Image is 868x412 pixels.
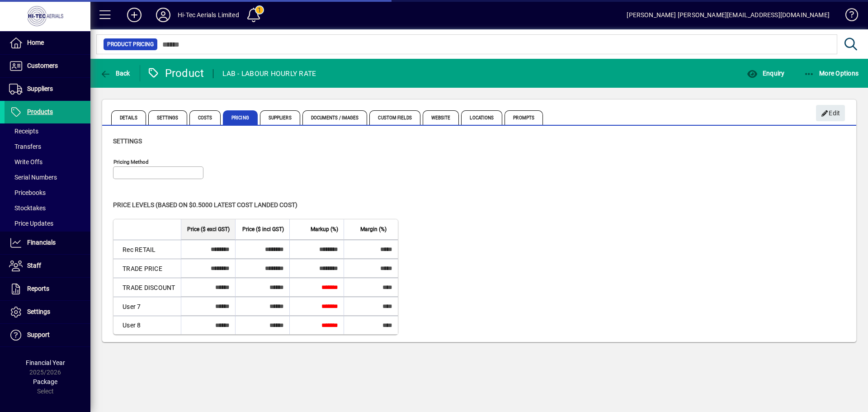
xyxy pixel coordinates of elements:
[27,239,56,246] span: Financials
[113,316,181,334] td: User 8
[9,128,38,135] span: Receipts
[505,110,543,125] span: Prompts
[113,259,181,278] td: TRADE PRICE
[9,189,46,196] span: Pricebooks
[27,108,53,115] span: Products
[27,285,49,292] span: Reports
[187,224,230,234] span: Price ($ excl GST)
[369,110,420,125] span: Custom Fields
[5,255,90,277] a: Staff
[5,123,90,139] a: Receipts
[120,7,149,23] button: Add
[5,170,90,185] a: Serial Numbers
[360,224,387,234] span: Margin (%)
[5,55,90,77] a: Customers
[745,65,787,81] button: Enquiry
[113,159,149,165] mat-label: Pricing method
[113,297,181,316] td: User 7
[242,224,284,234] span: Price ($ incl GST)
[107,40,154,49] span: Product Pricing
[5,200,90,216] a: Stocktakes
[747,70,784,77] span: Enquiry
[113,278,181,297] td: TRADE DISCOUNT
[839,2,857,31] a: Knowledge Base
[27,85,53,92] span: Suppliers
[33,378,57,385] span: Package
[111,110,146,125] span: Details
[5,301,90,323] a: Settings
[9,143,41,150] span: Transfers
[222,66,316,81] div: LAB - LABOUR HOURLY RATE
[98,65,132,81] button: Back
[113,201,297,208] span: Price levels (based on $0.5000 Latest cost landed cost)
[90,65,140,81] app-page-header-button: Back
[27,308,50,315] span: Settings
[5,324,90,346] a: Support
[26,359,65,366] span: Financial Year
[189,110,221,125] span: Costs
[5,185,90,200] a: Pricebooks
[178,8,239,22] div: Hi-Tec Aerials Limited
[5,32,90,54] a: Home
[816,105,845,121] button: Edit
[821,106,840,121] span: Edit
[302,110,368,125] span: Documents / Images
[804,70,859,77] span: More Options
[5,216,90,231] a: Price Updates
[5,139,90,154] a: Transfers
[27,39,44,46] span: Home
[9,174,57,181] span: Serial Numbers
[27,62,58,69] span: Customers
[260,110,300,125] span: Suppliers
[27,262,41,269] span: Staff
[5,78,90,100] a: Suppliers
[113,137,142,145] span: Settings
[5,278,90,300] a: Reports
[5,154,90,170] a: Write Offs
[149,7,178,23] button: Profile
[5,232,90,254] a: Financials
[627,8,830,22] div: [PERSON_NAME] [PERSON_NAME][EMAIL_ADDRESS][DOMAIN_NAME]
[113,240,181,259] td: Rec RETAIL
[9,220,53,227] span: Price Updates
[802,65,861,81] button: More Options
[223,110,258,125] span: Pricing
[9,204,46,212] span: Stocktakes
[147,66,204,81] div: Product
[148,110,187,125] span: Settings
[27,331,50,338] span: Support
[423,110,459,125] span: Website
[9,158,42,166] span: Write Offs
[100,70,130,77] span: Back
[311,224,338,234] span: Markup (%)
[461,110,502,125] span: Locations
